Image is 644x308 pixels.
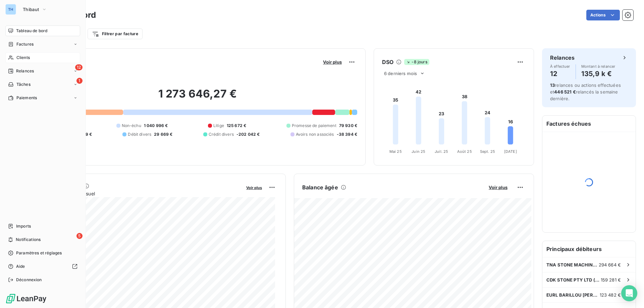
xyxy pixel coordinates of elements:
span: Tableau de bord [16,28,47,34]
span: Notifications [16,237,41,243]
tspan: Août 25 [457,149,472,154]
span: 294 664 € [599,262,621,267]
span: Promesse de paiement [292,123,336,129]
button: Filtrer par facture [88,28,143,39]
img: Logo LeanPay [5,293,47,304]
span: 79 930 € [339,123,357,129]
span: 12 [75,64,83,70]
span: Paiements [16,95,37,101]
span: 6 derniers mois [384,71,417,76]
span: Montant à relancer [581,64,615,68]
span: Aide [16,263,25,269]
span: EURL BARILLOU [PERSON_NAME] [546,292,600,298]
span: CDK STONE PTY LTD ([GEOGRAPHIC_DATA]) [546,277,601,283]
h6: Factures échues [542,116,636,132]
h6: Balance âgée [302,183,338,191]
span: Thibaut [23,7,39,12]
span: Non-échu [122,123,141,129]
span: 5 [76,233,83,239]
span: -38 394 € [337,131,357,137]
span: Déconnexion [16,277,42,283]
span: -8 jours [404,59,429,65]
tspan: Juil. 25 [435,149,448,154]
h6: DSO [382,58,393,66]
span: Voir plus [489,185,507,190]
a: Aide [5,261,80,272]
span: 125 672 € [227,123,246,129]
tspan: Sept. 25 [480,149,495,154]
h6: Relances [550,54,575,62]
span: Chiffre d'affaires mensuel [38,190,241,197]
span: Crédit divers [209,131,234,137]
h4: 12 [550,68,570,79]
span: Voir plus [323,59,342,65]
span: 13 [550,82,555,88]
button: Voir plus [321,59,344,65]
h4: 135,9 k € [581,68,615,79]
tspan: Juin 25 [412,149,425,154]
div: TH [5,4,16,15]
span: Clients [16,55,30,61]
span: Paramètres et réglages [16,250,62,256]
h6: Principaux débiteurs [542,241,636,257]
button: Voir plus [244,184,264,190]
span: Imports [16,223,31,229]
span: Avoirs non associés [296,131,334,137]
span: 29 669 € [154,131,172,137]
span: 1 [76,78,83,84]
span: Tâches [16,81,31,87]
span: Voir plus [246,185,262,190]
tspan: [DATE] [504,149,517,154]
span: 159 281 € [601,277,621,283]
span: TNA STONE MACHINERY INC. [546,262,599,267]
button: Voir plus [487,184,509,190]
div: Open Intercom Messenger [621,285,637,301]
span: Litige [213,123,224,129]
span: 123 482 € [600,292,621,298]
span: Factures [16,41,34,47]
h2: 1 273 646,27 € [38,87,357,107]
button: Actions [586,10,620,20]
span: Relances [16,68,34,74]
span: -202 042 € [236,131,260,137]
span: 446 521 € [554,89,576,95]
span: relances ou actions effectuées et relancés la semaine dernière. [550,82,621,101]
span: 1 040 996 € [144,123,168,129]
tspan: Mai 25 [389,149,402,154]
span: À effectuer [550,64,570,68]
span: Débit divers [128,131,151,137]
